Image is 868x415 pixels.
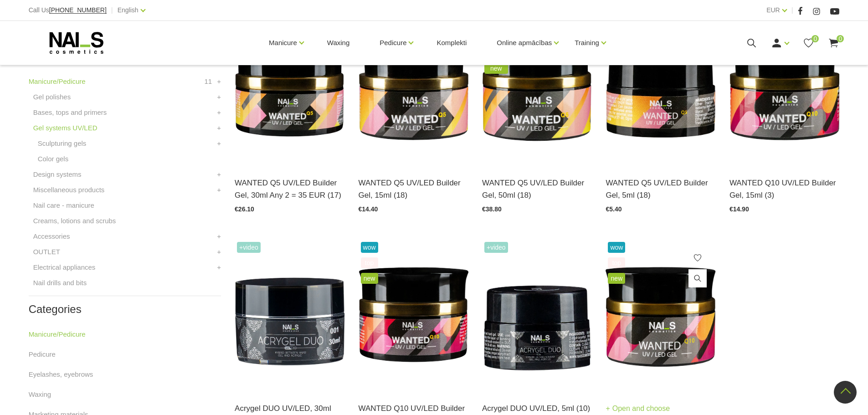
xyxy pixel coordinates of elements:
span: new [484,63,508,74]
a: Eyelashes, eyebrows [29,369,93,380]
span: new [361,273,378,284]
a: Accessories [33,231,70,242]
a: + [217,262,221,273]
a: WANTED Q5 UV/LED Builder Gel, 50ml (18) [482,177,592,201]
a: WANTED Q5 UV/LED Builder Gel, 30ml Any 2 = 35 EUR (17) [235,177,344,201]
a: 0 [828,37,839,49]
a: + [217,246,221,257]
span: wow [361,242,378,253]
a: Manicure/Pedicure [29,76,86,87]
a: Waxing [29,389,51,400]
a: Bases, tops and primers [33,107,107,118]
a: Open and choose [606,402,670,415]
span: €14.90 [729,205,749,213]
a: + [217,231,221,242]
a: + [217,123,221,133]
a: Training [575,25,599,61]
a: Pedicure [380,25,406,61]
a: 0 [803,37,814,49]
span: | [111,5,113,16]
img: The team of NAI_S cosmetics specialists has created a gel that has been WANTED for long time by n... [235,14,344,165]
span: 11 [204,76,212,87]
img: The team of NAI_S cosmetics specialists has created a gel that has been WANTED for long time by n... [359,240,468,391]
img: WHAT IS Acrygel DUO? And what problems does it solve?• Combines the properties of flexible acryge... [235,240,344,391]
a: Acrygel DUO UV/LED, 5ml (10) [482,402,592,415]
a: Gel polishes [33,92,71,102]
a: Komplekti [429,21,474,65]
a: + [217,184,221,195]
span: 0 [837,35,844,42]
a: + [217,138,221,149]
span: +Video [484,242,508,253]
a: Design systems [33,169,82,180]
a: + [217,76,221,87]
div: Call Us [29,5,107,16]
a: Manicure/Pedicure [29,329,86,340]
span: top [361,257,378,268]
span: €38.80 [482,205,502,213]
span: new [608,273,625,284]
a: [PHONE_NUMBER] [49,7,107,14]
img: WHAT IS DUO GEL? And what problems does it solve?• Combines the properties of flexible acrygel, d... [482,240,592,391]
a: Nail drills and bits [33,277,87,288]
span: wow [608,242,625,253]
a: Gel systems UV/LED [33,123,98,133]
span: | [791,5,793,16]
a: Pedicure [29,349,56,360]
a: Electrical appliances [33,262,96,273]
a: English [118,5,139,15]
span: €14.40 [359,205,378,213]
a: Creams, lotions and scrubs [33,215,116,226]
img: The team of NAI_S cosmetics specialists has created a gel that has been WANTED for long time by n... [606,240,715,391]
span: top [608,257,625,268]
a: + [217,107,221,118]
span: 0 [812,35,819,42]
span: +Video [237,242,261,253]
a: WANTED Q5 UV/LED Builder Gel, 15ml (18) [359,177,468,201]
img: The team of NAI_S cosmetics specialists has created a gel that has been WANTED for long time by n... [482,14,592,165]
a: Waxing [320,21,357,65]
a: EUR [766,5,780,15]
a: WANTED Q10 UV/LED Builder Gel, 15ml (3) [729,177,839,201]
span: [PHONE_NUMBER] [49,6,107,14]
a: Online apmācības [497,25,552,61]
a: + [217,169,221,180]
a: + [217,92,221,102]
img: The team of NAI_S cosmetics specialists has created a gel that has been WANTED for long time by n... [729,14,839,165]
span: €26.10 [235,205,254,213]
a: Color gels [38,154,69,164]
a: Miscellaneous products [33,184,105,195]
a: OUTLET [33,246,60,257]
a: Nail care - manicure [33,200,94,211]
span: €5.40 [606,205,621,213]
img: The team of NAI_S cosmetics specialists has created a gel that has been WANTED for long time by n... [359,14,468,165]
a: Manicure [269,25,297,61]
img: The team of NAI_S cosmetics specialists has created a gel that has been WANTED for long time by n... [606,14,715,165]
a: WANTED Q5 UV/LED Builder Gel, 5ml (18) [606,177,715,201]
h2: Categories [29,303,221,315]
a: Sculpturing gels [38,138,87,149]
